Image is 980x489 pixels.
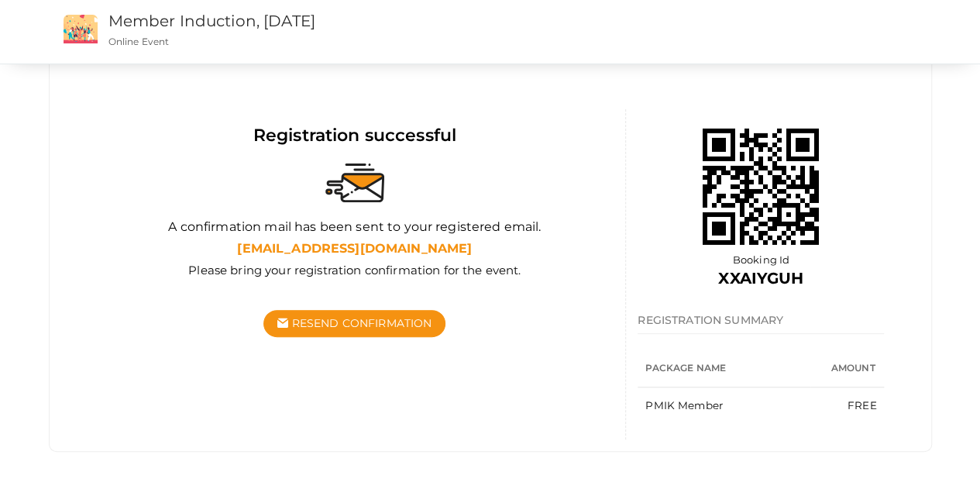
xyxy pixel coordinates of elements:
label: A confirmation mail has been sent to your registered email. [168,219,541,236]
img: event2.png [64,15,98,43]
div: Registration successful [96,123,614,147]
th: Amount [810,350,885,387]
th: Package Name [638,350,810,387]
button: Resend Confirmation [263,310,445,337]
span: REGISTRATION SUMMARY [638,313,783,327]
td: PMIK Member [638,387,810,425]
b: XXAIYGUH [718,269,803,288]
label: Please bring your registration confirmation for the event. [188,262,521,278]
p: Online Event [108,35,599,48]
span: FREE [848,399,877,412]
b: [EMAIL_ADDRESS][DOMAIN_NAME] [237,241,472,256]
span: Resend Confirmation [292,316,432,330]
span: Booking Id [733,253,789,266]
img: sent-email.svg [325,164,384,202]
a: Member Induction, [DATE] [108,12,315,30]
img: 68db633346e0fb000138f70c [683,109,838,264]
